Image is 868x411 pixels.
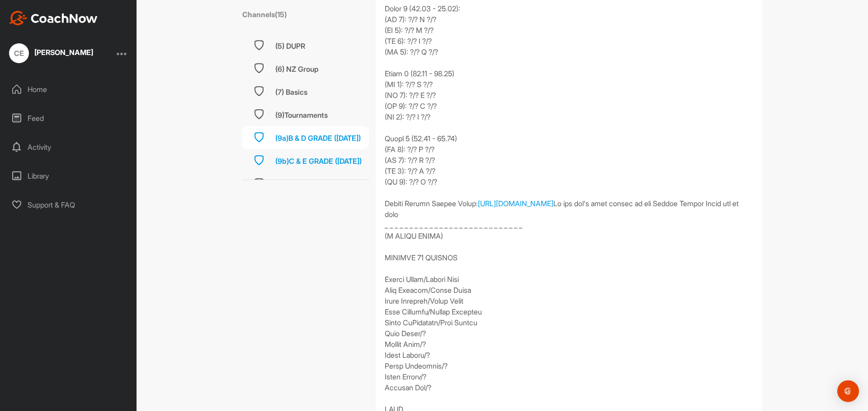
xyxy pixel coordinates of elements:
[275,133,361,143] div: (9a)B & D GRADE ([DATE])
[5,136,132,158] div: Activity
[275,41,305,51] div: (5) DUPR
[5,165,132,187] div: Library
[275,87,307,97] div: (7) Basics
[242,9,287,20] label: Channels ( 15 )
[275,179,370,189] div: (9c)B/C/D/E GRADE ([DATE])
[275,64,319,74] div: (6) NZ Group
[478,199,553,208] a: [URL][DOMAIN_NAME]
[5,194,132,216] div: Support & FAQ
[34,49,93,56] div: [PERSON_NAME]
[5,78,132,101] div: Home
[837,380,859,402] div: Open Intercom Messenger
[5,107,132,129] div: Feed
[9,43,29,63] div: CE
[275,156,362,166] div: (9b)C & E GRADE ([DATE])
[275,110,328,120] div: (9)Tournaments
[9,11,98,25] img: CoachNow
